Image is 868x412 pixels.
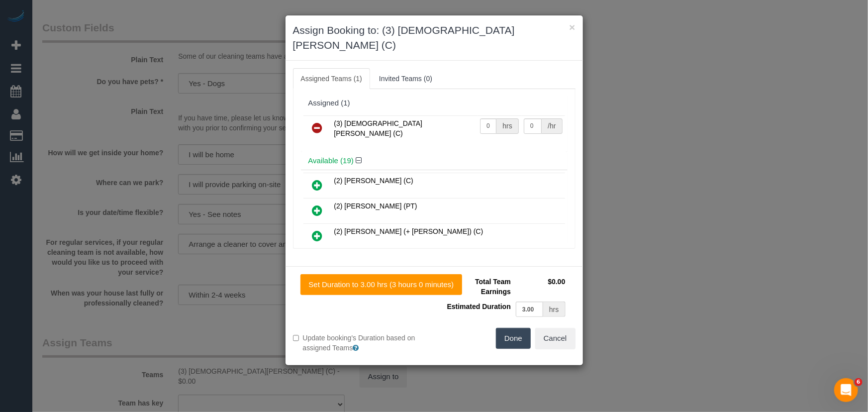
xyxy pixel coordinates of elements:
span: (2) [PERSON_NAME] (PT) [334,202,417,210]
h4: Available (19) [308,157,560,165]
a: Invited Teams (0) [371,68,440,89]
iframe: Intercom live chat [834,378,858,402]
span: (2) [PERSON_NAME] (+ [PERSON_NAME]) (C) [334,227,483,235]
a: Assigned Teams (1) [293,68,370,89]
div: hrs [543,302,565,317]
td: $0.00 [513,274,568,299]
span: (3) [DEMOGRAPHIC_DATA][PERSON_NAME] (C) [334,119,423,137]
label: Update booking's Duration based on assigned Teams [293,333,427,353]
button: × [569,22,575,32]
input: Update booking's Duration based on assigned Teams [293,335,299,341]
div: hrs [496,118,518,134]
div: Assigned (1) [308,99,560,107]
td: Total Team Earnings [442,274,513,299]
button: Done [496,328,531,349]
button: Cancel [535,328,576,349]
span: Estimated Duration [447,303,511,310]
span: 6 [855,378,863,386]
span: (2) [PERSON_NAME] (C) [334,177,413,185]
div: /hr [542,118,562,134]
button: Set Duration to 3.00 hrs (3 hours 0 minutes) [300,274,463,295]
h3: Assign Booking to: (3) [DEMOGRAPHIC_DATA][PERSON_NAME] (C) [293,23,576,53]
